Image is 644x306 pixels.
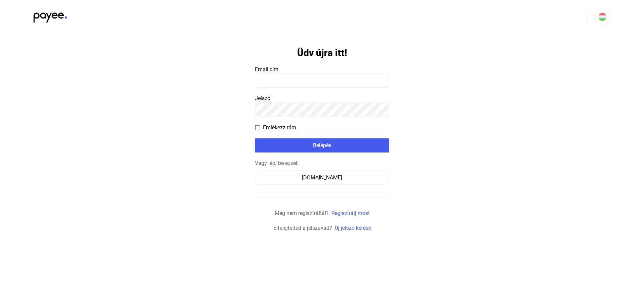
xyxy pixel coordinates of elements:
a: Regisztrálj most [331,210,370,216]
h1: Üdv újra itt! [297,47,347,59]
span: Jelszó [255,95,270,101]
button: [DOMAIN_NAME] [255,171,389,185]
span: Elfelejtetted a jelszavad? [273,225,332,231]
button: HU [594,9,610,25]
a: Új jelszó kérése [335,225,371,231]
div: [DOMAIN_NAME] [257,174,387,182]
img: HU [598,13,606,21]
button: Belépés [255,138,389,152]
img: black-payee-blue-dot.svg [34,9,67,23]
span: Email cím [255,66,278,73]
a: [DOMAIN_NAME] [255,174,389,181]
span: Még nem regisztráltál? [275,210,329,216]
div: Vagy lépj be ezzel: [255,159,389,167]
div: Belépés [257,141,387,149]
span: Emlékezz rám [263,124,296,132]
